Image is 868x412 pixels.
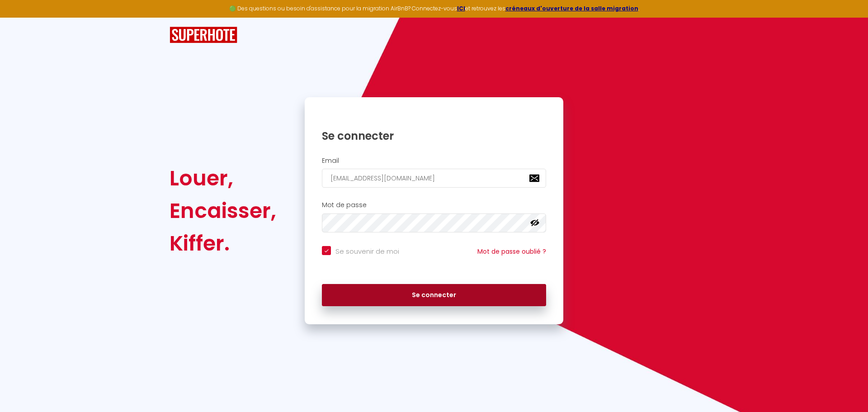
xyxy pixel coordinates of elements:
[322,157,546,165] h2: Email
[170,27,237,43] img: SuperHote logo
[477,247,546,256] a: Mot de passe oublié ?
[322,129,546,143] h1: Se connecter
[457,5,465,12] a: ICI
[505,5,638,12] a: créneaux d'ouverture de la salle migration
[7,4,34,31] button: Ouvrir le widget de chat LiveChat
[170,162,276,194] div: Louer,
[170,194,276,227] div: Encaisser,
[322,169,546,188] input: Ton Email
[322,201,546,209] h2: Mot de passe
[322,284,546,307] button: Se connecter
[170,227,276,260] div: Kiffer.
